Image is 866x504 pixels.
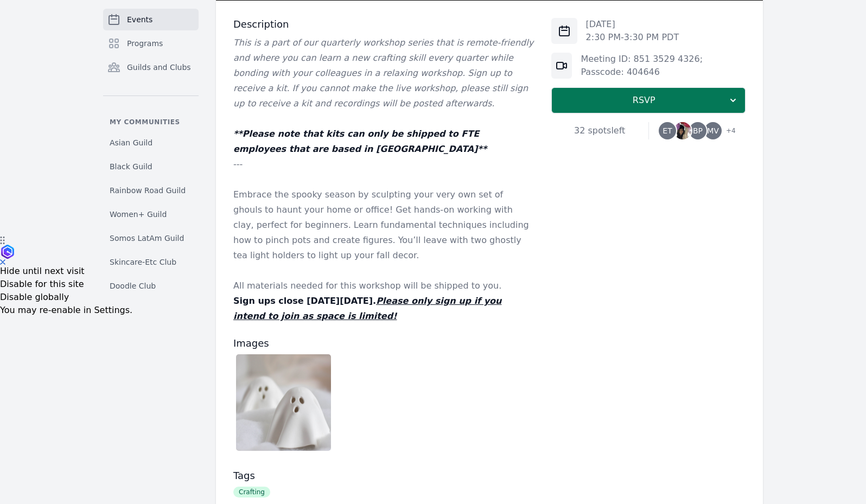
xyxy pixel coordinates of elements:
a: Rainbow Road Guild [103,181,199,200]
h3: Description [233,18,534,31]
span: Doodle Club [110,280,156,291]
a: Events [103,9,199,30]
p: 2:30 PM - 3:30 PM PDT [586,31,679,44]
span: RSVP [561,94,728,107]
a: Programs [103,33,199,54]
h3: Images [233,337,534,350]
h3: Tags [233,469,534,482]
span: Black Guild [110,161,152,172]
a: Guilds and Clubs [103,56,199,78]
a: Doodle Club [103,276,199,296]
span: BP [693,127,703,135]
span: Crafting [233,487,270,497]
a: Black Guild [103,157,199,176]
p: My communities [103,118,199,126]
span: MV [707,127,719,135]
span: Programs [127,38,163,49]
em: This is a part of our quarterly workshop series that is remote-friendly and where you can learn a... [233,37,533,109]
a: Women+ Guild [103,205,199,224]
a: Asian Guild [103,133,199,152]
a: Meeting ID: 851 3529 4326; Passcode: 404646 [581,54,703,77]
a: Skincare-Etc Club [103,252,199,272]
span: Asian Guild [110,137,152,148]
p: [DATE] [586,18,679,31]
span: + 4 [719,124,736,139]
p: All materials needed for this workshop will be shipped to you. [233,278,534,294]
nav: Sidebar [103,9,199,296]
span: Events [127,14,152,25]
span: ET [663,127,672,135]
span: Guilds and Clubs [127,62,191,73]
em: **Please note that kits can only be shipped to FTE employees that are based in [GEOGRAPHIC_DATA]** [233,129,487,154]
span: Skincare-Etc Club [110,257,176,267]
button: RSVP [551,87,746,113]
p: Embrace the spooky season by sculpting your very own set of ghouls to haunt your home or office! ... [233,187,534,263]
img: Screenshot%202025-08-18%20at%2011.44.36%E2%80%AFAM.png [236,354,331,451]
span: Somos LatAm Guild [110,233,184,244]
span: Rainbow Road Guild [110,185,186,196]
div: 32 spots left [551,124,648,137]
p: --- [233,157,534,172]
a: Somos LatAm Guild [103,228,199,248]
strong: Sign ups close [DATE][DATE]. [233,296,501,321]
span: Women+ Guild [110,209,167,220]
